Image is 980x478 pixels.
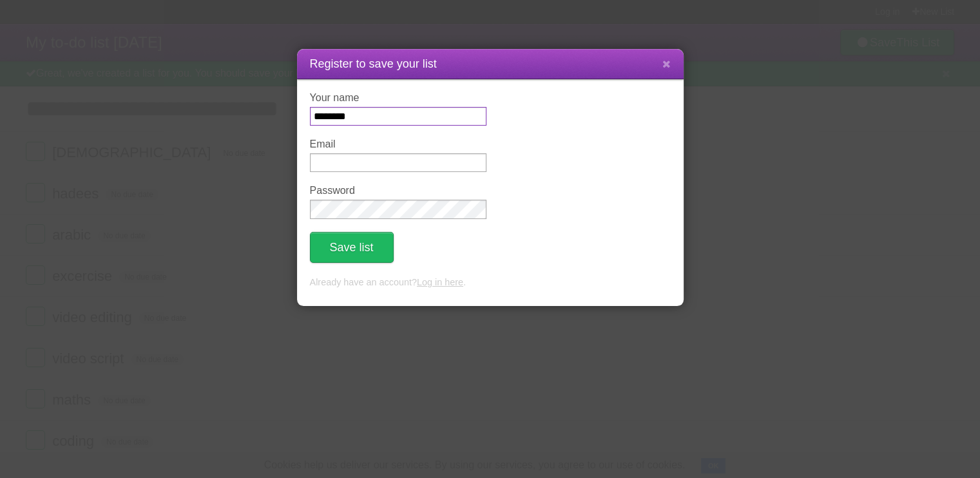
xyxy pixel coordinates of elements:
[310,92,486,104] label: Your name
[310,276,671,290] p: Already have an account? .
[310,232,394,263] button: Save list
[310,185,486,196] label: Password
[310,139,486,150] label: Email
[310,55,671,73] h1: Register to save your list
[417,277,463,287] a: Log in here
